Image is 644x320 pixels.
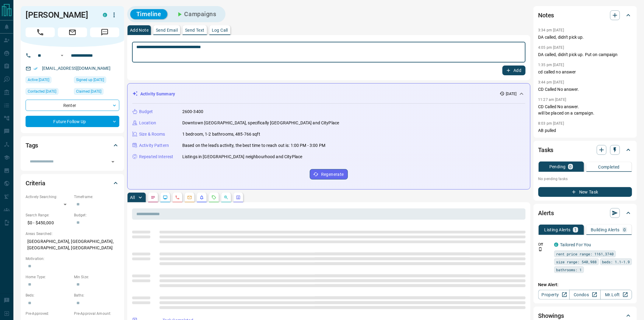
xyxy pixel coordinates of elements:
p: Beds: [26,293,71,298]
svg: Email Verified [33,66,38,71]
p: 11:27 am [DATE] [538,98,566,102]
span: beds: 1.1-1.9 [602,259,630,265]
svg: Requests [212,195,216,200]
span: Message [90,27,119,37]
div: Thu Mar 14 2024 [74,76,119,85]
h1: [PERSON_NAME] [26,10,94,20]
button: New Task [538,187,632,197]
p: Pending [549,165,566,169]
div: Fri Aug 15 2025 [26,88,71,97]
p: New Alert: [538,282,632,288]
a: Tailored For You [560,242,591,247]
p: Budget: [74,212,119,218]
svg: Agent Actions [236,195,241,200]
div: Criteria [26,176,119,190]
h2: Tasks [538,145,554,155]
a: Condos [569,290,601,300]
p: 1 [574,228,577,232]
a: Property [538,290,570,300]
button: Add [502,66,526,75]
div: Notes [538,8,632,23]
div: Activity Summary[DATE] [132,88,525,100]
p: Search Range: [26,212,71,218]
span: Claimed [DATE] [76,88,101,94]
p: Completed [598,165,620,169]
p: Timeframe: [74,194,119,200]
span: rent price range: 1161,3740 [556,251,614,257]
p: DA called, didn't pick up. Put on campaign [538,52,632,58]
p: CD Called No answer. [538,86,632,93]
p: Listings in [GEOGRAPHIC_DATA] neighbourhood and CityPlace [182,154,303,160]
div: Wed Aug 13 2025 [26,76,71,85]
p: Send Text [185,28,205,32]
p: 0 [569,165,572,169]
span: bathrooms: 1 [556,267,582,273]
span: Call [26,27,55,37]
p: Pre-Approval Amount: [74,311,119,316]
p: Send Email [156,28,178,32]
p: Based on the lead's activity, the best time to reach out is: 1:00 PM - 3:00 PM [182,142,325,149]
a: Mr.Loft [600,290,632,300]
div: Future Follow Up [26,116,119,127]
div: Thu Mar 14 2024 [74,88,119,97]
p: [GEOGRAPHIC_DATA], [GEOGRAPHIC_DATA], [GEOGRAPHIC_DATA], [GEOGRAPHIC_DATA] [26,236,119,253]
p: Activity Pattern [139,142,169,149]
p: Motivation: [26,256,119,261]
p: Add Note [130,28,149,32]
div: Renter [26,100,119,111]
p: $0 - $450,000 [26,218,71,228]
p: CD Called No answer. will be placed on a campaign. [538,104,632,116]
p: Location [139,120,156,126]
p: Budget [139,108,153,115]
div: condos.ca [554,243,558,247]
p: 4:05 pm [DATE] [538,45,564,50]
svg: Calls [175,195,180,200]
div: Tasks [538,143,632,157]
p: 1 bedroom, 1-2 bathrooms, 485-766 sqft [182,131,260,137]
p: 8:03 pm [DATE] [538,121,564,126]
p: 3:34 pm [DATE] [538,28,564,32]
p: 2600-3400 [182,108,203,115]
h2: Notes [538,10,554,20]
h2: Alerts [538,208,554,218]
button: Regenerate [310,169,348,180]
p: DA called, didn't pick up. [538,34,632,41]
p: Baths: [74,293,119,298]
p: All [130,195,135,200]
button: Timeline [130,9,167,19]
p: Home Type: [26,274,71,280]
svg: Opportunities [224,195,229,200]
p: [DATE] [506,91,517,97]
p: Pre-Approved: [26,311,71,316]
p: 0 [624,228,626,232]
button: Open [58,52,66,59]
p: Building Alerts [591,228,620,232]
span: Contacted [DATE] [28,88,56,94]
svg: Push Notification Only [538,247,543,251]
p: 1:35 pm [DATE] [538,63,564,67]
p: Downtown [GEOGRAPHIC_DATA], specifically [GEOGRAPHIC_DATA] and CityPlace [182,120,339,126]
p: Log Call [212,28,228,32]
button: Open [109,158,117,166]
div: condos.ca [103,13,107,17]
svg: Lead Browsing Activity [163,195,168,200]
span: Active [DATE] [28,77,49,83]
p: 3:44 pm [DATE] [538,80,564,84]
div: Tags [26,138,119,153]
div: Alerts [538,206,632,220]
button: Campaigns [170,9,222,19]
p: Size & Rooms [139,131,165,137]
a: [EMAIL_ADDRESS][DOMAIN_NAME] [42,66,111,71]
svg: Emails [187,195,192,200]
p: Actively Searching: [26,194,71,200]
svg: Notes [151,195,156,200]
p: No pending tasks [538,174,632,183]
p: Listing Alerts [544,228,571,232]
span: Email [58,27,87,37]
p: Off [538,242,551,247]
p: Areas Searched: [26,231,119,236]
h2: Tags [26,140,38,150]
span: Signed up [DATE] [76,77,104,83]
p: Repeated Interest [139,154,173,160]
p: AB pulled [538,127,632,134]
